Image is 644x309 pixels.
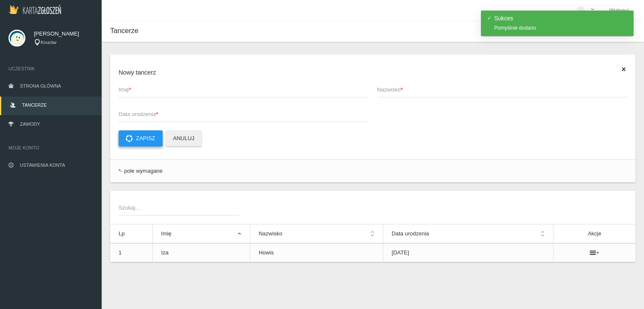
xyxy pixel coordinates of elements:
th: Lp [110,224,152,243]
span: - pole wymagane [121,168,163,174]
span: Ustawienia konta [20,163,65,168]
span: Moje konto [8,143,93,152]
span: Tancerze [22,102,47,108]
span: Nazwisko [377,86,619,94]
span: Imię [119,86,360,94]
img: svg [8,30,25,47]
span: Uczestnik [8,64,93,73]
span: Data urodzenia [119,110,360,119]
span: Szukaj... [119,204,231,212]
span: [PERSON_NAME] [34,30,93,38]
th: Akcje [553,224,636,243]
input: Imię* [119,81,369,97]
td: [DATE] [383,243,553,262]
div: Knurów [34,39,93,46]
h6: Nowy tancerz [119,67,627,77]
h4: Sukces [494,15,628,21]
td: Howis [250,243,383,262]
div: Pomyślnie dodano [494,25,628,30]
input: Data urodzenia* [119,106,369,122]
button: Anuluj [166,130,202,146]
span: Strona główna [20,83,61,88]
input: Nazwisko* [377,81,627,97]
img: Logo [8,5,61,14]
input: Szukaj... [119,199,239,215]
th: Nazwisko [250,224,383,243]
th: Data urodzenia [383,224,553,243]
th: Imię [152,224,250,243]
td: 1 [110,243,152,262]
span: Zawody [20,121,40,127]
td: Iza [152,243,250,262]
span: Tancerze [110,27,138,35]
button: Zapisz [119,130,163,146]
